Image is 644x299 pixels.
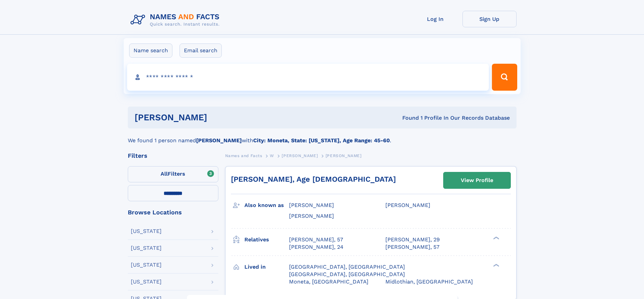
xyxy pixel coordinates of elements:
h1: [PERSON_NAME] [135,113,305,122]
label: Email search [180,43,222,58]
a: [PERSON_NAME], 29 [385,236,440,243]
span: [PERSON_NAME] [289,202,334,208]
span: [PERSON_NAME] [385,202,430,208]
span: W [270,153,274,158]
div: [US_STATE] [131,229,162,234]
div: Browse Locations [128,209,218,215]
h3: Relatives [244,234,289,245]
div: ❯ [492,236,500,240]
a: [PERSON_NAME], 57 [289,236,343,243]
b: City: Moneta, State: [US_STATE], Age Range: 45-60 [253,137,390,144]
span: Midlothian, [GEOGRAPHIC_DATA] [385,278,473,285]
div: View Profile [461,173,493,188]
a: W [270,151,274,160]
input: search input [127,64,489,91]
span: All [161,171,168,177]
div: Filters [128,153,218,159]
span: [PERSON_NAME] [326,153,362,158]
button: Search Button [492,64,517,91]
a: View Profile [444,172,510,188]
h3: Lived in [244,261,289,273]
a: [PERSON_NAME] [282,151,318,160]
div: [US_STATE] [131,262,162,268]
a: Names and Facts [225,151,262,160]
span: [PERSON_NAME] [282,153,318,158]
div: ❯ [492,263,500,267]
span: Moneta, [GEOGRAPHIC_DATA] [289,278,368,285]
label: Name search [129,43,172,58]
a: [PERSON_NAME], Age [DEMOGRAPHIC_DATA] [231,175,396,183]
span: [PERSON_NAME] [289,213,334,219]
span: [GEOGRAPHIC_DATA], [GEOGRAPHIC_DATA] [289,271,405,277]
b: [PERSON_NAME] [196,137,242,144]
img: Logo Names and Facts [128,11,225,29]
label: Filters [128,166,218,182]
a: [PERSON_NAME], 24 [289,243,343,251]
a: Log In [408,11,462,27]
div: We found 1 person named with . [128,128,517,145]
div: Found 1 Profile In Our Records Database [305,114,510,122]
h3: Also known as [244,200,289,211]
a: [PERSON_NAME], 57 [385,243,439,251]
span: [GEOGRAPHIC_DATA], [GEOGRAPHIC_DATA] [289,264,405,270]
div: [US_STATE] [131,279,162,285]
a: Sign Up [462,11,517,27]
div: [US_STATE] [131,245,162,251]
